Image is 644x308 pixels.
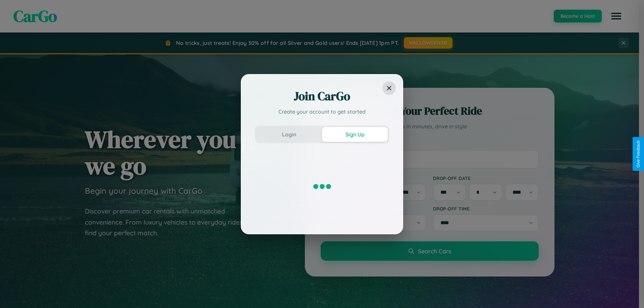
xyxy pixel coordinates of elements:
h2: Join CarGo [255,88,389,104]
iframe: Intercom live chat [7,285,23,301]
button: Login [256,127,322,142]
button: Sign Up [322,127,388,142]
div: Give Feedback [636,140,641,168]
p: Create your account to get started [255,108,389,116]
